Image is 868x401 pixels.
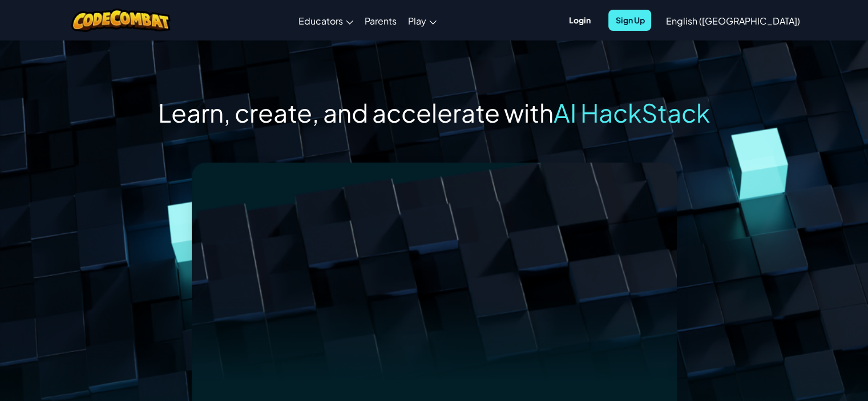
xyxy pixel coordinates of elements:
[554,96,710,128] span: AI HackStack
[562,10,597,31] button: Login
[402,5,442,36] a: Play
[359,5,402,36] a: Parents
[665,15,800,27] span: English ([GEOGRAPHIC_DATA])
[408,15,426,27] span: Play
[158,96,554,128] span: Learn, create, and accelerate with
[71,9,171,32] img: CodeCombat logo
[608,10,651,31] button: Sign Up
[298,15,343,27] span: Educators
[660,5,805,36] a: English ([GEOGRAPHIC_DATA])
[293,5,359,36] a: Educators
